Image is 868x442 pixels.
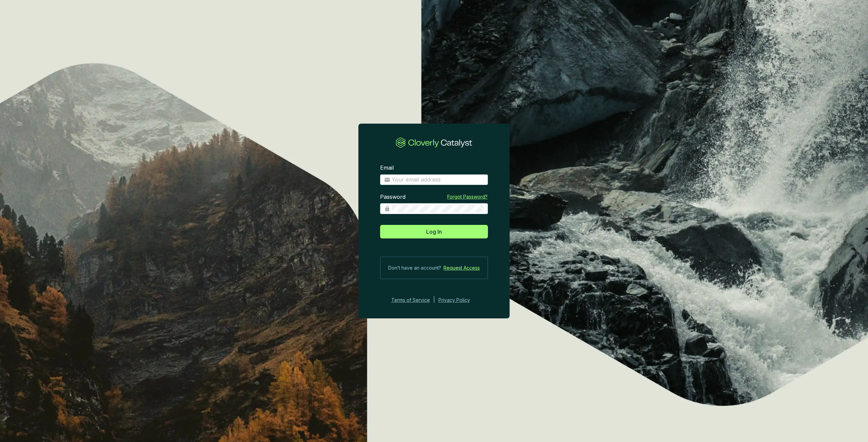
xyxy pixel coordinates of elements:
span: Log In [426,228,442,236]
button: Log In [380,225,488,238]
input: Email [392,176,484,184]
a: Forgot Password? [447,193,488,200]
label: Password [380,193,406,201]
a: Request Access [443,264,480,272]
label: Email [380,164,394,172]
span: Don’t have an account? [388,264,441,272]
a: Privacy Policy [438,296,479,304]
a: Terms of Service [389,296,430,304]
div: | [433,296,435,304]
input: Password [392,205,484,212]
